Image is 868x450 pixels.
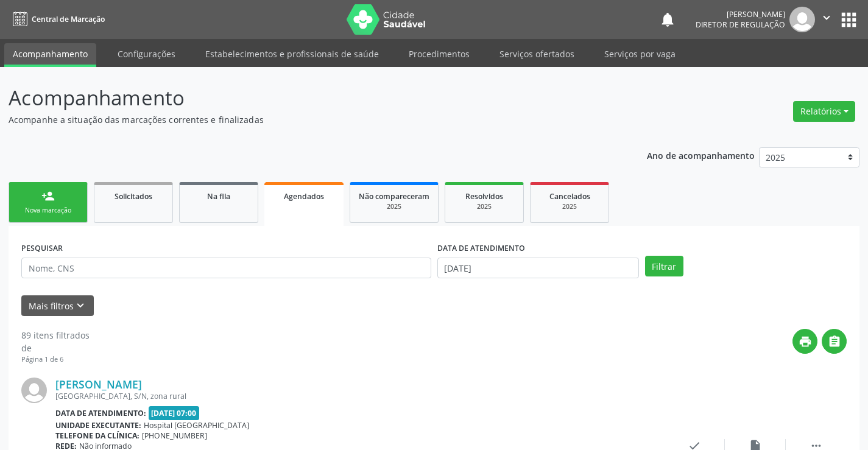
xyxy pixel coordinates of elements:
input: Selecione um intervalo [437,258,639,278]
button: Mais filtroskeyboard_arrow_down [21,295,94,317]
b: Telefone da clínica: [55,431,139,441]
img: img [789,7,815,32]
b: Unidade executante: [55,420,141,431]
div: Nova marcação [18,206,79,215]
div: 2025 [539,202,600,211]
div: 2025 [454,202,515,211]
p: Acompanhamento [9,83,604,113]
div: [PERSON_NAME] [696,9,785,19]
span: Resolvidos [465,191,503,202]
img: img [21,378,47,403]
i:  [828,335,841,348]
a: Configurações [109,43,184,65]
button: Filtrar [645,256,683,276]
button: notifications [659,11,676,28]
button:  [822,329,847,354]
p: Acompanhe a situação das marcações correntes e finalizadas [9,113,604,126]
p: Ano de acompanhamento [647,147,755,163]
span: [PHONE_NUMBER] [142,431,207,441]
div: [GEOGRAPHIC_DATA], S/N, zona rural [55,391,664,401]
span: Não compareceram [359,191,429,202]
span: Na fila [207,191,230,202]
button:  [815,7,838,32]
button: print [792,329,817,354]
i: keyboard_arrow_down [74,299,87,312]
div: Página 1 de 6 [21,354,90,365]
input: Nome, CNS [21,258,431,278]
span: Solicitados [115,191,152,202]
div: 2025 [359,202,429,211]
label: PESQUISAR [21,239,63,258]
span: Diretor de regulação [696,19,785,30]
div: de [21,342,90,354]
i: print [799,335,812,348]
a: Estabelecimentos e profissionais de saúde [197,43,387,65]
div: 89 itens filtrados [21,329,90,342]
span: Hospital [GEOGRAPHIC_DATA] [144,420,249,431]
a: Procedimentos [400,43,478,65]
span: [DATE] 07:00 [149,406,200,420]
b: Data de atendimento: [55,408,146,418]
span: Agendados [284,191,324,202]
button: apps [838,9,859,30]
span: Cancelados [549,191,590,202]
span: Central de Marcação [32,14,105,24]
i:  [820,11,833,24]
button: Relatórios [793,101,855,122]
div: person_add [41,189,55,203]
a: [PERSON_NAME] [55,378,142,391]
a: Serviços ofertados [491,43,583,65]
label: DATA DE ATENDIMENTO [437,239,525,258]
a: Acompanhamento [4,43,96,67]
a: Serviços por vaga [596,43,684,65]
a: Central de Marcação [9,9,105,29]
